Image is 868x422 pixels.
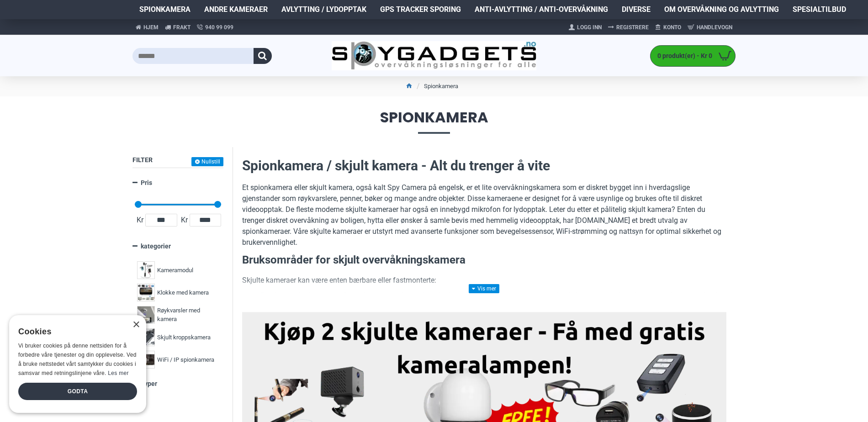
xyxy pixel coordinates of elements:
[132,19,162,35] a: Hjem
[697,23,732,32] span: Handlevogn
[162,19,194,35] a: Frakt
[139,4,191,15] span: Spionkamera
[475,4,608,15] span: Anti-avlytting / Anti-overvåkning
[157,288,209,297] span: Klokke med kamera
[143,23,159,32] span: Hjem
[616,23,649,32] span: Registrere
[132,156,153,164] span: Filter
[651,51,715,61] span: 0 produkt(er) - Kr 0
[260,290,726,312] li: Disse kan tas med overalt og brukes til skjult filming i situasjoner der diskresjon er nødvendig ...
[622,4,651,15] span: Diverse
[651,46,735,66] a: 0 produkt(er) - Kr 0
[191,157,223,166] button: Nullstill
[242,253,726,268] h3: Bruksområder for skjult overvåkningskamera
[18,343,137,376] span: Vi bruker cookies på denne nettsiden for å forbedre våre tjenester og din opplevelse. Ved å bruke...
[793,4,846,15] span: Spesialtilbud
[242,156,726,175] h2: Spionkamera / skjult kamera - Alt du trenger å vite
[137,284,155,301] img: Klokke med kamera
[242,275,726,286] p: Skjulte kameraer kan være enten bærbare eller fastmonterte:
[652,20,684,35] a: Konto
[137,306,155,324] img: Røykvarsler med kamera
[18,322,131,342] div: Cookies
[566,20,605,35] a: Logg Inn
[132,376,223,392] a: Typer
[157,306,217,324] span: Røykvarsler med kamera
[173,23,191,32] span: Frakt
[332,41,537,71] img: SpyGadgets.no
[157,333,211,342] span: Skjult kroppskamera
[281,4,366,15] span: Avlytting / Lydopptak
[135,215,145,226] span: Kr
[577,23,602,32] span: Logg Inn
[137,261,155,279] img: Kameramodul
[242,182,726,248] p: Et spionkamera eller skjult kamera, også kalt Spy Camera på engelsk, er et lite overvåkningskamer...
[204,4,268,15] span: Andre kameraer
[132,110,736,133] span: Spionkamera
[18,383,137,400] div: Godta
[260,291,344,300] strong: Bærbare spionkameraer:
[205,23,233,32] span: 940 99 099
[132,322,139,328] div: Close
[157,355,214,364] span: WiFi / IP spionkamera
[684,20,736,35] a: Handlevogn
[179,215,190,226] span: Kr
[663,23,681,32] span: Konto
[380,4,461,15] span: GPS Tracker Sporing
[664,4,779,15] span: Om overvåkning og avlytting
[108,370,128,376] a: Les mer, opens a new window
[132,175,223,191] a: Pris
[605,20,652,35] a: Registrere
[132,238,223,254] a: kategorier
[157,266,193,275] span: Kameramodul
